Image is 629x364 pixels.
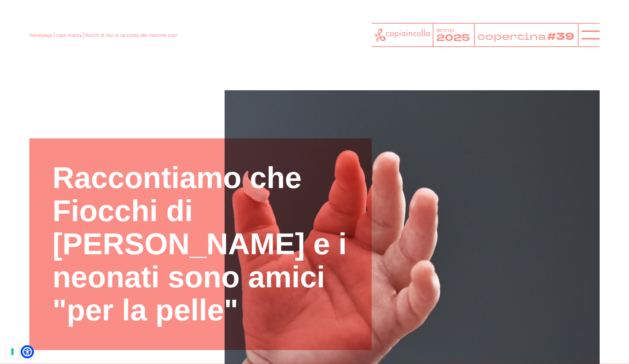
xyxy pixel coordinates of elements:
tspan: anno [436,26,454,33]
tspan: copertina [477,30,545,43]
tspan: 2025 [436,32,470,44]
a: case history [56,32,82,38]
span: fiocchi di riso si racconta alle mamme così [85,32,177,38]
button: Le tue preferenze relative al consenso per le tecnologie di tracciamento [6,345,19,358]
a: Open Accessibility Menu [23,347,32,356]
tspan: #39 [547,30,574,44]
a: homepage [29,32,52,38]
h1: Raccontiamo che Fiocchi di [PERSON_NAME] e i neonati sono amici "per la pelle" [52,161,348,327]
